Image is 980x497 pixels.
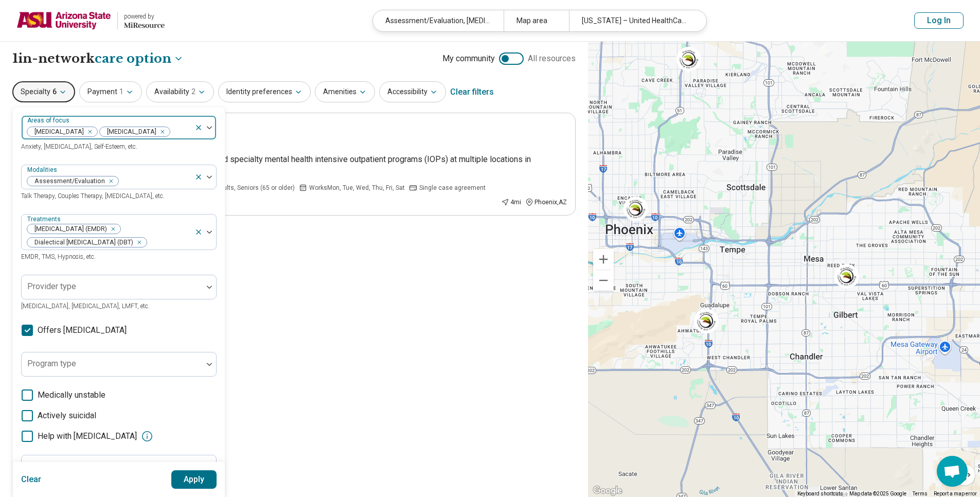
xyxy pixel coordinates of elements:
span: [MEDICAL_DATA], [MEDICAL_DATA], LMFT, etc. [21,303,150,310]
span: All resources [528,52,576,65]
h1: 1 in-network [12,50,184,67]
div: powered by [124,12,165,21]
button: Apply [171,470,217,489]
label: Areas of focus [27,117,72,124]
p: We provide telepsychiatry, individual therapy, and specialty mental health intensive outpatient p... [52,153,567,178]
button: Amenities [315,81,375,102]
button: Log In [914,12,964,29]
a: Arizona State Universitypowered by [16,8,165,33]
span: [MEDICAL_DATA] [100,127,159,137]
span: 1 [119,86,123,97]
span: Assessment/Evaluation [27,176,108,186]
div: 4 mi [501,198,521,207]
button: Identity preferences [218,81,311,102]
span: Map data ©2025 Google [849,491,906,496]
span: Anxiety, [MEDICAL_DATA], Self-Esteem, etc. [21,143,137,150]
span: 6 [52,86,57,97]
div: Open chat [937,456,968,487]
label: Provider type [27,281,76,291]
a: Report a map error [934,491,977,496]
span: 2 [191,86,195,97]
button: Zoom in [593,249,614,270]
div: [US_STATE] – United HealthCare Student Resources [569,10,700,31]
span: care option [95,50,171,67]
span: Medically unstable [38,389,105,401]
span: Actively suicidal [38,410,96,422]
span: Single case agreement [419,183,486,192]
a: Terms (opens in new tab) [913,491,928,496]
button: Zoom out [593,270,614,291]
span: [MEDICAL_DATA] [27,127,87,137]
label: Program type [27,359,76,368]
span: [MEDICAL_DATA] (EMDR) [27,224,110,234]
span: Offers [MEDICAL_DATA] [38,324,127,336]
span: My community [442,52,495,65]
div: Clear filters [450,80,494,104]
span: Talk Therapy, Couples Therapy, [MEDICAL_DATA], etc. [21,192,165,200]
span: EMDR, TMS, Hypnosis, etc. [21,253,96,260]
div: Map area [504,10,569,31]
span: Help with [MEDICAL_DATA] [38,430,137,442]
span: Dialectical [MEDICAL_DATA] (DBT) [27,238,136,247]
button: Accessibility [379,81,446,102]
button: Care options [95,50,184,67]
span: Works Mon, Tue, Wed, Thu, Fri, Sat [309,183,405,192]
label: Treatments [27,216,63,223]
div: Assessment/Evaluation, [MEDICAL_DATA], [MEDICAL_DATA], Dialectical [MEDICAL_DATA] (DBT), [MEDICAL... [373,10,504,31]
button: Payment1 [79,81,142,102]
div: Phoenix , AZ [525,198,567,207]
label: Modalities [27,166,59,173]
button: Specialty6 [12,81,75,102]
img: Arizona State University [16,8,111,33]
button: Availability2 [146,81,214,102]
button: Clear [21,470,42,489]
